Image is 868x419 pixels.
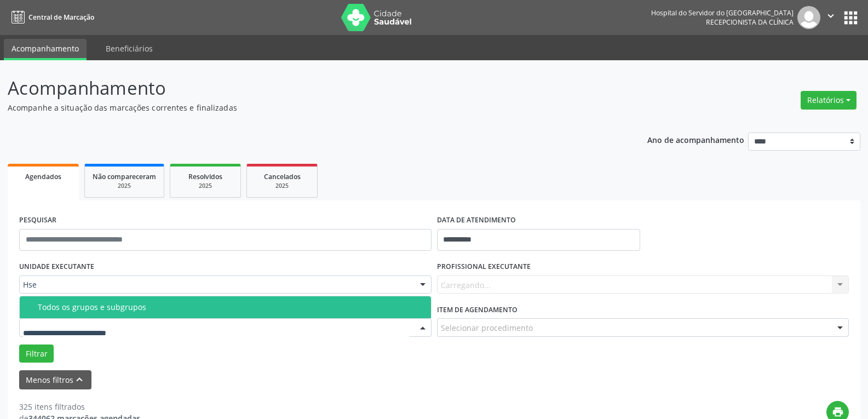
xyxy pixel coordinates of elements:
span: Não compareceram [93,172,156,181]
a: Beneficiários [98,39,160,58]
span: Central de Marcação [28,13,94,22]
div: 2025 [178,182,233,190]
span: Agendados [25,172,61,181]
button: Menos filtroskeyboard_arrow_up [19,370,91,389]
div: Hospital do Servidor do [GEOGRAPHIC_DATA] [651,8,794,18]
i: keyboard_arrow_up [73,374,85,386]
p: Ano de acompanhamento [647,133,744,146]
button: Relatórios [801,91,856,110]
div: 2025 [93,182,156,190]
button: apps [841,8,860,27]
button: Filtrar [19,345,54,363]
button:  [820,6,841,29]
label: PROFISSIONAL EXECUTANTE [437,259,531,275]
div: 325 itens filtrados [19,401,140,412]
label: DATA DE ATENDIMENTO [437,212,516,229]
label: PESQUISAR [19,212,56,229]
a: Central de Marcação [8,8,94,26]
span: Selecionar procedimento [441,322,533,334]
span: Cancelados [264,172,301,181]
div: 2025 [255,182,309,190]
a: Acompanhamento [4,39,87,60]
span: Recepcionista da clínica [706,18,794,27]
p: Acompanhe a situação das marcações correntes e finalizadas [8,102,605,113]
label: Item de agendamento [437,301,518,318]
div: Todos os grupos e subgrupos [38,303,424,312]
span: Hse [23,279,409,290]
label: UNIDADE EXECUTANTE [19,259,94,275]
span: Resolvidos [188,172,222,181]
p: Acompanhamento [8,74,605,102]
img: img [797,6,820,29]
i:  [825,10,837,22]
i: print [832,406,844,418]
